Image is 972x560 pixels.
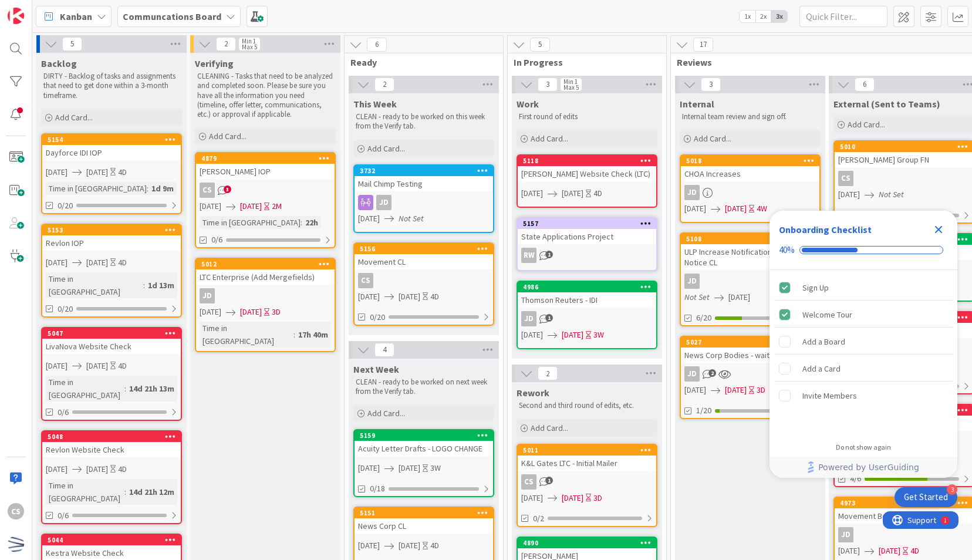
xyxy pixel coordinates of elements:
[293,328,295,341] span: :
[838,545,860,557] span: [DATE]
[41,133,182,214] a: 5154Dayforce IDI IOP[DATE][DATE]4DTime in [GEOGRAPHIC_DATA]:1d 9m0/20
[684,292,710,302] i: Not Set
[60,9,92,23] span: Kanban
[686,235,819,243] div: 5108
[681,156,819,181] div: 5018CHOA Increases
[399,291,420,303] span: [DATE]
[836,443,891,452] div: Do not show again
[124,382,126,395] span: :
[518,474,656,490] div: CS
[46,376,124,402] div: Time in [GEOGRAPHIC_DATA]
[904,491,948,503] div: Get Started
[353,164,494,233] a: 3732Mail Chimp TestingJD[DATE]Not Set
[370,483,385,495] span: 0/18
[242,44,257,50] div: Max 5
[360,245,493,253] div: 5156
[680,98,714,110] span: Internal
[42,328,181,354] div: 5047LivaNova Website Check
[399,539,420,552] span: [DATE]
[680,232,821,326] a: 5108ULP Increase Notification and Final Notice CLJDNot Set[DATE]6/20
[355,254,493,269] div: Movement CL
[802,362,841,376] div: Add a Card
[517,98,539,110] span: Work
[774,275,953,301] div: Sign Up is complete.
[8,8,24,24] img: Visit kanbanzone.com
[521,311,536,326] div: JD
[353,98,397,110] span: This Week
[86,166,108,178] span: [DATE]
[686,157,819,165] div: 5018
[358,291,380,303] span: [DATE]
[681,234,819,270] div: 5108ULP Increase Notification and Final Notice CL
[86,463,108,475] span: [DATE]
[42,235,181,251] div: Revlon IOP
[518,282,656,308] div: 4986Thomson Reuters - IDI
[850,473,861,485] span: 4/6
[757,384,765,396] div: 3D
[929,220,948,239] div: Close Checklist
[42,431,181,442] div: 5048
[46,182,147,195] div: Time in [GEOGRAPHIC_DATA]
[196,288,335,303] div: JD
[58,510,69,522] span: 0/6
[86,257,108,269] span: [DATE]
[895,487,957,507] div: Open Get Started checklist, remaining modules: 3
[367,143,405,154] span: Add Card...
[148,182,177,195] div: 1d 9m
[593,187,602,200] div: 4D
[200,200,221,212] span: [DATE]
[41,224,182,318] a: 5153Revlon IOP[DATE][DATE]4DTime in [GEOGRAPHIC_DATA]:1d 13m0/20
[201,260,335,268] div: 5012
[696,312,711,324] span: 6/20
[196,259,335,269] div: 5012
[802,308,852,322] div: Welcome Tour
[41,430,182,524] a: 5048Revlon Website Check[DATE][DATE]4DTime in [GEOGRAPHIC_DATA]:14d 21h 12m0/6
[58,200,73,212] span: 0/20
[118,257,127,269] div: 4D
[518,156,656,166] div: 5118
[41,58,77,69] span: Backlog
[46,166,67,178] span: [DATE]
[521,329,543,341] span: [DATE]
[350,56,488,68] span: Ready
[517,281,657,349] a: 4986Thomson Reuters - IDIJD[DATE][DATE]3W
[701,77,721,92] span: 3
[147,182,148,195] span: :
[209,131,247,141] span: Add Card...
[358,273,373,288] div: CS
[196,259,335,285] div: 5012LTC Enterprise (Add Mergefields)
[680,336,821,419] a: 5027News Corp Bodies - waiting on PBJD[DATE][DATE]3D1/20
[681,156,819,166] div: 5018
[838,188,860,201] span: [DATE]
[200,288,215,303] div: JD
[514,56,652,68] span: In Progress
[775,457,951,478] a: Powered by UserGuiding
[118,360,127,372] div: 4D
[850,209,861,221] span: 0/6
[755,11,771,22] span: 2x
[680,154,821,223] a: 5018CHOA IncreasesJD[DATE][DATE]4W
[684,203,706,215] span: [DATE]
[531,423,568,433] span: Add Card...
[538,366,558,380] span: 2
[8,536,24,552] img: avatar
[224,185,231,193] span: 3
[46,479,124,505] div: Time in [GEOGRAPHIC_DATA]
[518,156,656,181] div: 5118[PERSON_NAME] Website Check (LTC)
[562,492,583,504] span: [DATE]
[531,133,568,144] span: Add Card...
[360,509,493,517] div: 5151
[123,11,221,22] b: Communcations Board
[521,474,536,490] div: CS
[545,251,553,258] span: 1
[295,328,331,341] div: 17h 40m
[196,183,335,198] div: CS
[399,213,424,224] i: Not Set
[681,337,819,348] div: 5027
[356,112,492,131] p: CLEAN - ready to be worked on this week from the Verify tab.
[521,187,543,200] span: [DATE]
[681,234,819,244] div: 5108
[195,258,336,352] a: 5012LTC Enterprise (Add Mergefields)JD[DATE][DATE]3DTime in [GEOGRAPHIC_DATA]:17h 40m
[740,11,755,22] span: 1x
[197,72,333,119] p: CLEANING - Tasks that need to be analyzed and completed soon. Please be sure you have all the inf...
